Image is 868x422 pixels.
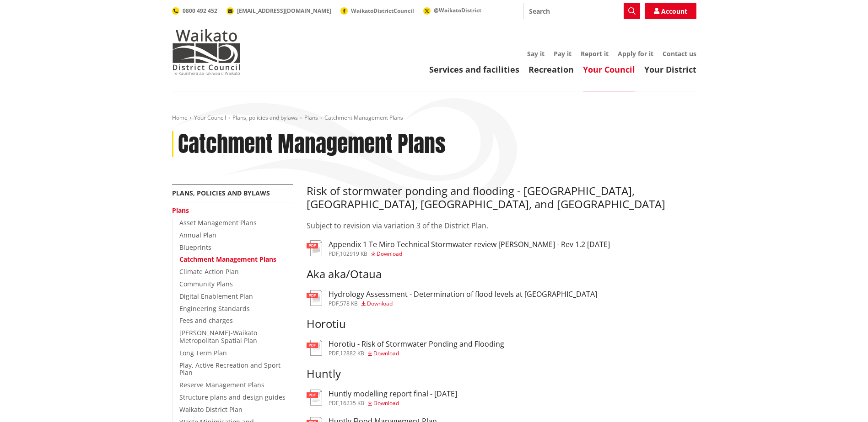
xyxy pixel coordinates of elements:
a: Climate Action Plan [179,267,239,276]
span: Download [373,399,399,407]
a: [EMAIL_ADDRESS][DOMAIN_NAME] [226,7,331,15]
div: , [329,351,504,356]
a: Huntly modelling report final - [DATE] pdf,16235 KB Download [307,390,457,406]
a: Long Term Plan [179,348,227,357]
a: Reserve Management Plans [179,380,264,389]
span: 16235 KB [340,399,364,407]
h3: Aka aka/Otaua [307,268,696,281]
img: document-pdf.svg [307,340,322,356]
a: Home [172,114,188,121]
a: Say it [527,49,545,58]
a: Plans [304,114,318,121]
div: , [329,301,597,306]
a: Services and facilities [429,64,519,75]
h3: Huntly [307,367,696,380]
a: Pay it [554,49,571,58]
span: 0800 492 452 [183,7,217,15]
img: document-pdf.svg [307,390,322,406]
a: Blueprints [179,243,211,252]
span: 102919 KB [340,250,367,258]
span: Download [377,250,402,258]
a: Your Council [194,114,226,121]
span: 578 KB [340,300,358,307]
span: @WaikatoDistrict [434,6,481,14]
h3: Huntly modelling report final - [DATE] [329,390,457,398]
span: 12882 KB [340,349,364,357]
a: Account [645,3,696,19]
p: Subject to revision via variation 3 of the District Plan. [307,220,696,231]
a: Report it [581,49,609,58]
img: document-pdf.svg [307,290,322,306]
a: Fees and charges [179,316,233,325]
nav: breadcrumb [172,114,696,122]
span: pdf [329,250,339,258]
a: Community Plans [179,280,233,288]
a: WaikatoDistrictCouncil [340,7,414,15]
span: WaikatoDistrictCouncil [351,7,414,15]
span: pdf [329,349,339,357]
a: Structure plans and design guides [179,393,286,401]
span: Catchment Management Plans [324,114,403,121]
span: pdf [329,399,339,407]
a: Play, Active Recreation and Sport Plan [179,361,280,377]
input: Search input [523,3,640,19]
a: Recreation [528,64,574,75]
div: , [329,251,610,257]
a: Plans [172,206,189,215]
a: Digital Enablement Plan [179,292,253,301]
a: Your District [644,64,696,75]
h1: Catchment Management Plans [178,131,446,158]
a: Annual Plan [179,231,216,239]
span: pdf [329,300,339,307]
div: , [329,401,457,406]
a: @WaikatoDistrict [423,6,481,14]
a: [PERSON_NAME]-Waikato Metropolitan Spatial Plan [179,328,257,345]
a: Horotiu - Risk of Stormwater Ponding and Flooding pdf,12882 KB Download [307,340,504,356]
a: Waikato District Plan [179,405,243,414]
h3: Horotiu [307,317,696,331]
img: Waikato District Council - Te Kaunihera aa Takiwaa o Waikato [172,29,241,75]
a: Appendix 1 Te Miro Technical Stormwater review [PERSON_NAME] - Rev 1.2 [DATE] pdf,102919 KB Download [307,240,610,257]
span: Download [373,349,399,357]
span: Download [367,300,393,307]
a: Apply for it [618,49,653,58]
img: document-pdf.svg [307,240,322,256]
a: Plans, policies and bylaws [232,114,298,121]
h3: Horotiu - Risk of Stormwater Ponding and Flooding [329,340,504,348]
a: Catchment Management Plans [179,255,276,264]
h3: Hydrology Assessment - Determination of flood levels at [GEOGRAPHIC_DATA] [329,290,597,299]
a: Engineering Standards [179,304,250,313]
h3: Risk of stormwater ponding and flooding - [GEOGRAPHIC_DATA], [GEOGRAPHIC_DATA], [GEOGRAPHIC_DATA]... [307,185,696,211]
a: Hydrology Assessment - Determination of flood levels at [GEOGRAPHIC_DATA] pdf,578 KB Download [307,290,597,306]
a: Contact us [663,49,696,58]
span: [EMAIL_ADDRESS][DOMAIN_NAME] [237,7,331,15]
a: Asset Management Plans [179,218,257,227]
a: Your Council [583,64,635,75]
h3: Appendix 1 Te Miro Technical Stormwater review [PERSON_NAME] - Rev 1.2 [DATE] [329,240,610,249]
a: 0800 492 452 [172,7,217,15]
a: Plans, policies and bylaws [172,189,270,197]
